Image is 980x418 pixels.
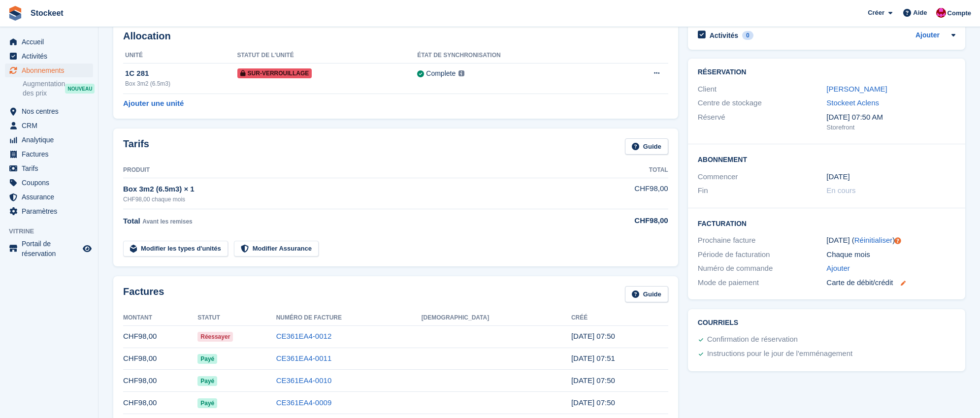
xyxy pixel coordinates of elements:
div: Chaque mois [826,249,955,260]
span: Aide [913,8,927,18]
h2: Activités [710,31,738,40]
div: Numéro de commande [698,263,827,274]
th: Montant [123,310,197,326]
time: 2025-08-05 05:50:57 UTC [571,376,615,385]
time: 2025-09-05 05:51:11 UTC [571,354,615,362]
td: CHF98,00 [123,348,197,370]
div: Confirmation de réservation [707,334,798,346]
div: 0 [742,31,753,40]
a: CE361EA4-0011 [276,354,332,362]
a: CE361EA4-0010 [276,376,332,385]
a: menu [5,49,93,63]
div: Prochaine facture [698,235,827,246]
span: Réessayer [197,332,233,342]
span: Factures [22,147,81,161]
a: menu [5,190,93,204]
td: CHF98,00 [588,178,668,209]
a: Réinitialiser [854,236,893,244]
div: [DATE] ( ) [826,235,955,246]
a: Modifier Assurance [234,241,319,257]
span: Nos centres [22,104,81,118]
span: Analytique [22,133,81,147]
div: Réservé [698,112,827,132]
a: menu [5,161,93,175]
a: CE361EA4-0012 [276,332,332,340]
a: menu [5,119,93,132]
a: Guide [625,286,668,302]
a: Stockeet Aclens [826,98,879,107]
time: 2025-07-04 22:00:00 UTC [826,171,849,183]
span: Coupons [22,176,81,190]
img: stora-icon-8386f47178a22dfd0bd8f6a31ec36ba5ce8667c1dd55bd0f319d3a0aa187defe.svg [8,6,23,21]
a: menu [5,239,93,258]
th: Statut de l'unité [237,48,418,64]
span: Accueil [22,35,81,49]
a: Guide [625,138,668,155]
th: Unité [123,48,237,64]
a: [PERSON_NAME] [826,85,887,93]
th: Numéro de facture [276,310,422,326]
div: CHF98,00 [588,215,668,226]
a: menu [5,133,93,147]
td: CHF98,00 [123,392,197,414]
div: Fin [698,185,827,196]
h2: Abonnement [698,154,955,164]
h2: Courriels [698,319,955,327]
th: Produit [123,162,588,178]
span: CRM [22,119,81,132]
span: Paramètres [22,204,81,218]
span: Abonnements [22,64,81,77]
td: CHF98,00 [123,325,197,348]
a: Boutique d'aperçu [81,243,93,255]
img: Valentin BURDET [936,8,946,18]
span: Total [123,217,140,225]
a: menu [5,176,93,190]
span: Avant les remises [142,218,193,225]
div: Tooltip anchor [893,236,902,245]
th: [DEMOGRAPHIC_DATA] [422,310,571,326]
td: CHF98,00 [123,370,197,392]
a: CE361EA4-0009 [276,398,332,407]
span: Créer [868,8,884,18]
span: Sur-verrouillage [237,68,312,78]
div: Complete [426,68,456,79]
h2: Tarifs [123,138,149,155]
span: Assurance [22,190,81,204]
span: Vitrine [9,226,98,236]
a: menu [5,204,93,218]
div: Storefront [826,123,955,132]
h2: Allocation [123,31,668,42]
a: Modifier les types d'unités [123,241,228,257]
span: Payé [197,376,217,386]
th: État de synchronisation [417,48,618,64]
div: Box 3m2 (6.5m3) [125,79,237,88]
div: Mode de paiement [698,277,827,289]
span: Payé [197,354,217,364]
span: Compte [947,8,971,18]
a: Ajouter [826,263,850,274]
div: Centre de stockage [698,97,827,109]
a: menu [5,35,93,49]
a: Ajouter [915,30,940,41]
span: Tarifs [22,161,81,175]
a: Ajouter une unité [123,98,184,109]
span: Portail de réservation [22,239,81,258]
img: icon-info-grey-7440780725fd019a000dd9b08b2336e03edf1995a4989e88bcd33f0948082b44.svg [458,70,464,76]
a: Stockeet [27,5,67,21]
th: Statut [197,310,276,326]
span: Payé [197,398,217,408]
div: [DATE] 07:50 AM [826,112,955,123]
div: Carte de débit/crédit [826,277,955,289]
div: Période de facturation [698,249,827,260]
div: Commencer [698,171,827,183]
span: Augmentation des prix [23,79,65,98]
time: 2025-07-05 05:50:34 UTC [571,398,615,407]
div: CHF98,00 chaque mois [123,195,588,204]
div: Box 3m2 (6.5m3) × 1 [123,184,588,195]
th: Total [588,162,668,178]
span: En cours [826,186,855,194]
div: 1C 281 [125,68,237,79]
a: menu [5,64,93,77]
th: Créé [571,310,668,326]
a: menu [5,147,93,161]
